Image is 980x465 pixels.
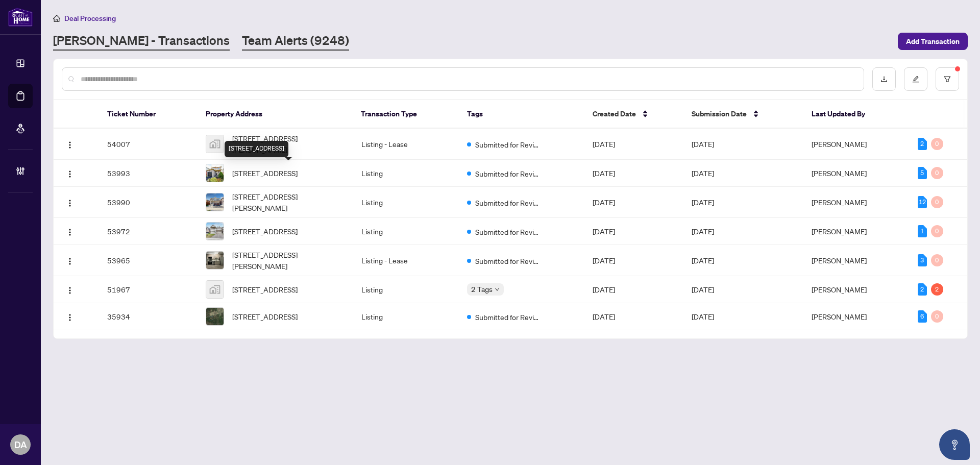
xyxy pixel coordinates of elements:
span: [STREET_ADDRESS] [232,167,298,179]
button: Logo [62,194,78,210]
div: 2 [918,283,927,296]
img: thumbnail-img [206,135,224,153]
td: 53965 [99,245,198,276]
span: [STREET_ADDRESS][PERSON_NAME] [232,191,345,213]
span: [DATE] [593,256,615,265]
td: [PERSON_NAME] [803,218,909,245]
button: Add Transaction [898,33,968,50]
td: 35934 [99,303,198,330]
div: 0 [931,196,943,208]
img: thumbnail-img [206,281,224,298]
span: [DATE] [593,198,615,207]
button: Logo [62,308,78,325]
span: [STREET_ADDRESS] [232,284,298,295]
span: DA [14,437,27,452]
span: home [53,15,60,22]
td: Listing [353,187,459,218]
span: [DATE] [593,168,615,178]
span: Submitted for Review [475,168,542,179]
div: 0 [931,138,943,150]
div: 3 [918,254,927,266]
span: Submitted for Review [475,255,542,266]
span: [STREET_ADDRESS] [232,311,298,322]
td: [DATE] [683,129,803,160]
button: Logo [62,252,78,268]
td: 51967 [99,276,198,303]
span: Submitted for Review [475,139,542,150]
button: download [872,67,896,91]
button: Logo [62,281,78,298]
div: 0 [931,225,943,237]
div: 0 [931,254,943,266]
span: [DATE] [593,227,615,236]
div: 6 [918,310,927,323]
span: Deal Processing [64,14,116,23]
td: 53972 [99,218,198,245]
div: 0 [931,167,943,179]
td: [PERSON_NAME] [803,303,909,330]
button: Logo [62,223,78,239]
span: Submitted for Review [475,226,542,237]
th: Created Date [584,100,683,129]
div: 0 [931,310,943,323]
th: Last Updated By [803,100,909,129]
a: Team Alerts (9248) [242,32,349,51]
th: Tags [459,100,584,129]
span: Created Date [593,108,636,119]
span: Submission Date [692,108,747,119]
span: down [495,287,500,292]
div: 1 [918,225,927,237]
td: Listing [353,303,459,330]
div: 2 [918,138,927,150]
td: 53993 [99,160,198,187]
td: [PERSON_NAME] [803,187,909,218]
span: 2 Tags [471,283,493,295]
td: [DATE] [683,160,803,187]
img: Logo [66,228,74,236]
td: [PERSON_NAME] [803,129,909,160]
img: Logo [66,313,74,322]
span: edit [912,76,919,83]
a: [PERSON_NAME] - Transactions [53,32,230,51]
button: filter [936,67,959,91]
td: [DATE] [683,303,803,330]
img: thumbnail-img [206,252,224,269]
td: [PERSON_NAME] [803,276,909,303]
span: [STREET_ADDRESS][PERSON_NAME] [232,133,345,155]
button: Logo [62,165,78,181]
td: 53990 [99,187,198,218]
span: Submitted for Review [475,311,542,323]
button: Logo [62,136,78,152]
td: Listing - Lease [353,129,459,160]
th: Submission Date [683,100,803,129]
td: [DATE] [683,218,803,245]
td: [DATE] [683,187,803,218]
button: Open asap [939,429,970,460]
button: edit [904,67,927,91]
div: [STREET_ADDRESS] [225,141,288,157]
span: [DATE] [593,285,615,294]
img: Logo [66,141,74,149]
th: Property Address [198,100,353,129]
span: filter [944,76,951,83]
span: Submitted for Review [475,197,542,208]
img: thumbnail-img [206,193,224,211]
td: [PERSON_NAME] [803,160,909,187]
td: Listing [353,276,459,303]
span: [DATE] [593,139,615,149]
img: Logo [66,257,74,265]
img: Logo [66,286,74,295]
div: 5 [918,167,927,179]
td: 54007 [99,129,198,160]
td: [DATE] [683,245,803,276]
span: [STREET_ADDRESS] [232,226,298,237]
span: Add Transaction [906,33,960,50]
td: Listing [353,218,459,245]
span: download [880,76,888,83]
img: logo [8,8,33,27]
td: [PERSON_NAME] [803,245,909,276]
img: thumbnail-img [206,223,224,240]
span: [STREET_ADDRESS][PERSON_NAME] [232,249,345,272]
div: 12 [918,196,927,208]
img: thumbnail-img [206,308,224,325]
